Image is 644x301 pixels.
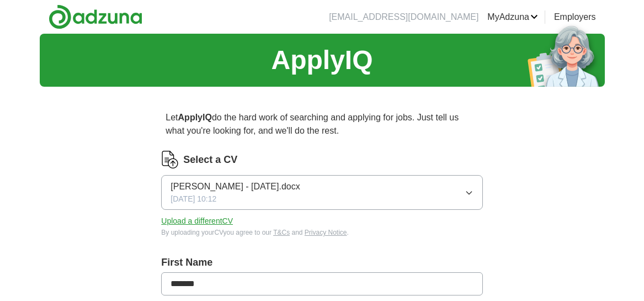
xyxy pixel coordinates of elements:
[161,151,179,168] img: CV Icon
[161,228,482,237] div: By uploading your CV you agree to our and .
[329,10,478,24] li: [EMAIL_ADDRESS][DOMAIN_NAME]
[161,175,482,210] button: [PERSON_NAME] - [DATE].docx[DATE] 10:12
[271,40,372,80] h1: ApplyIQ
[183,152,237,167] label: Select a CV
[487,10,538,24] a: MyAdzuna
[49,4,142,29] img: Adzuna logo
[171,180,300,193] span: [PERSON_NAME] - [DATE].docx
[161,107,482,142] p: Let do the hard work of searching and applying for jobs. Just tell us what you're looking for, an...
[273,229,290,236] a: T&Cs
[161,255,482,270] label: First Name
[161,215,233,227] button: Upload a differentCV
[305,229,347,236] a: Privacy Notice
[178,113,212,122] strong: ApplyIQ
[554,10,596,24] a: Employers
[171,193,216,205] span: [DATE] 10:12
